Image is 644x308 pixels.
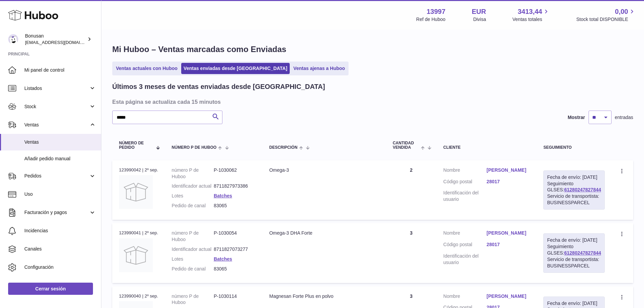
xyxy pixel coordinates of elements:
[172,246,214,253] dt: Identificador actual
[119,141,152,150] span: Número de pedido
[119,293,158,299] div: 123990040 | 2º sep.
[25,33,86,46] div: Bonusan
[172,293,214,306] dt: número P de Huboo
[443,241,486,250] dt: Código postal
[443,230,486,238] dt: Nombre
[269,145,297,150] span: Descripción
[615,114,633,121] span: entradas
[443,293,486,301] dt: Nombre
[214,293,256,306] dd: P-1030114
[24,67,96,73] span: Mi panel de control
[615,7,628,16] span: 0,00
[443,190,486,203] dt: Identificación del usuario
[214,183,256,189] dd: 8711827973386
[473,16,486,23] div: Divisa
[269,230,379,236] div: Omega-3 DHA Forte
[576,16,636,23] span: Stock total DISPONIBLE
[172,266,214,272] dt: Pedido de canal
[24,139,96,145] span: Ventas
[8,283,93,295] a: Cerrar sesión
[291,63,348,74] a: Ventas ajenas a Huboo
[486,241,530,248] a: 28017
[512,16,550,23] span: Ventas totales
[24,173,89,179] span: Pedidos
[564,187,601,192] a: 61280247827844
[443,167,486,175] dt: Nombre
[564,250,601,256] a: 61280247827844
[214,203,256,209] dd: 83065
[25,40,99,45] span: [EMAIL_ADDRESS][DOMAIN_NAME]
[119,175,153,209] img: no-photo.jpg
[112,82,325,91] h2: Últimos 3 meses de ventas enviadas desde [GEOGRAPHIC_DATA]
[214,256,232,262] a: Batches
[427,7,446,16] strong: 13997
[172,193,214,199] dt: Lotes
[24,246,96,252] span: Canales
[172,167,214,180] dt: número P de Huboo
[269,293,379,300] div: Magnesan Forte Plus en polvo
[214,167,256,180] dd: P-1030062
[24,209,89,216] span: Facturación y pagos
[518,7,542,16] span: 3413,44
[214,230,256,243] dd: P-1030054
[112,98,631,105] h3: Esta página se actualiza cada 15 minutos
[214,246,256,253] dd: 8711827073277
[181,63,290,74] a: Ventas enviadas desde [GEOGRAPHIC_DATA]
[172,230,214,243] dt: número P de Huboo
[172,256,214,262] dt: Lotes
[386,160,437,220] td: 2
[214,193,232,198] a: Batches
[24,85,89,92] span: Listados
[486,293,530,300] a: [PERSON_NAME]
[24,103,89,110] span: Stock
[547,174,601,181] div: Fecha de envío: [DATE]
[512,7,550,23] a: 3413,44 Ventas totales
[547,256,601,269] div: Servicio de transportista: BUSINESSPARCEL
[472,7,486,16] strong: EUR
[443,179,486,187] dt: Código postal
[119,167,158,173] div: 123990042 | 2º sep.
[8,34,18,44] img: info@bonusan.es
[24,228,96,234] span: Incidencias
[443,253,486,266] dt: Identificación del usuario
[486,230,530,236] a: [PERSON_NAME]
[172,183,214,189] dt: Identificador actual
[24,122,89,128] span: Ventas
[486,179,530,185] a: 28017
[24,264,96,270] span: Configuración
[547,237,601,243] div: Fecha de envío: [DATE]
[172,145,216,150] span: número P de Huboo
[547,193,601,206] div: Servicio de transportista: BUSINESSPARCEL
[24,191,96,197] span: Uso
[543,145,605,150] div: Seguimiento
[547,300,601,307] div: Fecha de envío: [DATE]
[416,16,445,23] div: Ref de Huboo
[486,167,530,173] a: [PERSON_NAME]
[112,44,633,55] h1: Mi Huboo – Ventas marcadas como Enviadas
[269,167,379,173] div: Omega-3
[576,7,636,23] a: 0,00 Stock total DISPONIBLE
[114,63,180,74] a: Ventas actuales con Huboo
[393,141,419,150] span: Cantidad vendida
[386,223,437,283] td: 3
[443,145,530,150] div: Cliente
[119,230,158,236] div: 123990041 | 2º sep.
[119,238,153,272] img: no-photo.jpg
[543,233,605,273] div: Seguimiento GLSES:
[172,203,214,209] dt: Pedido de canal
[214,266,256,272] dd: 83065
[543,170,605,210] div: Seguimiento GLSES:
[24,156,96,162] span: Añadir pedido manual
[568,114,585,121] label: Mostrar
